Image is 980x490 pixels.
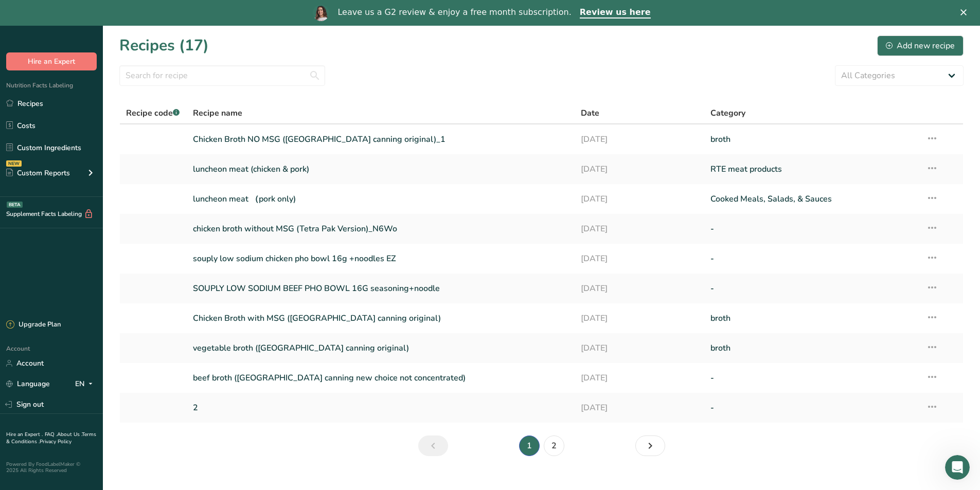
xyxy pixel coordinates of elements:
div: BETA [7,202,23,208]
a: luncheon meat (chicken & pork) [193,158,569,180]
a: beef broth ([GEOGRAPHIC_DATA] canning new choice not concentrated) [193,367,569,389]
a: - [710,278,914,299]
div: Upgrade Plan [6,320,61,330]
a: [DATE] [581,337,698,359]
a: - [710,248,914,269]
input: Search for recipe [119,65,325,86]
a: [DATE] [581,218,698,240]
a: [DATE] [581,367,698,389]
a: chicken broth without MSG (Tetra Pak Version)_N6Wo [193,218,569,240]
a: vegetable broth ([GEOGRAPHIC_DATA] canning original) [193,337,569,359]
a: RTE meat products [710,158,914,180]
a: - [710,397,914,419]
a: Chicken Broth NO MSG ([GEOGRAPHIC_DATA] canning original)_1 [193,129,569,150]
a: broth [710,129,914,150]
a: [DATE] [581,188,698,210]
div: Leave us a G2 review & enjoy a free month subscription. [337,7,571,17]
div: NEW [6,160,22,167]
a: [DATE] [581,158,698,180]
a: Review us here [580,7,651,19]
a: FAQ . [45,431,57,438]
div: Close [960,9,971,15]
a: broth [710,307,914,329]
a: Privacy Policy [40,438,72,445]
a: Page 2. [544,435,564,456]
a: broth [710,337,914,359]
a: Previous page [418,435,448,456]
a: SOUPLY LOW SODIUM BEEF PHO BOWL 16G seasoning+noodle [193,278,569,299]
div: Powered By FoodLabelMaker © 2025 All Rights Reserved [6,461,97,474]
div: Add new recipe [886,40,955,52]
span: Date [581,107,599,119]
iframe: Intercom live chat [945,455,970,480]
a: Terms & Conditions . [6,431,96,445]
a: 2 [193,397,569,419]
span: Recipe code [126,107,180,119]
a: Next page [635,435,665,456]
div: EN [75,378,97,390]
a: [DATE] [581,307,698,329]
a: About Us . [57,431,82,438]
a: luncheon meat （pork only) [193,188,569,210]
a: [DATE] [581,248,698,269]
a: Hire an Expert . [6,431,43,438]
a: Cooked Meals, Salads, & Sauces [710,188,914,210]
a: Language [6,375,50,393]
a: - [710,367,914,389]
a: [DATE] [581,278,698,299]
a: [DATE] [581,129,698,150]
button: Hire an Expert [6,52,97,70]
a: souply low sodium chicken pho bowl 16g +noodles EZ [193,248,569,269]
a: Chicken Broth with MSG ([GEOGRAPHIC_DATA] canning original) [193,307,569,329]
h1: Recipes (17) [119,34,209,57]
a: [DATE] [581,397,698,419]
div: Custom Reports [6,168,70,178]
span: Category [710,107,745,119]
img: Profile image for Reem [313,5,329,21]
a: - [710,218,914,240]
span: Recipe name [193,107,242,119]
button: Add new recipe [877,35,964,56]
